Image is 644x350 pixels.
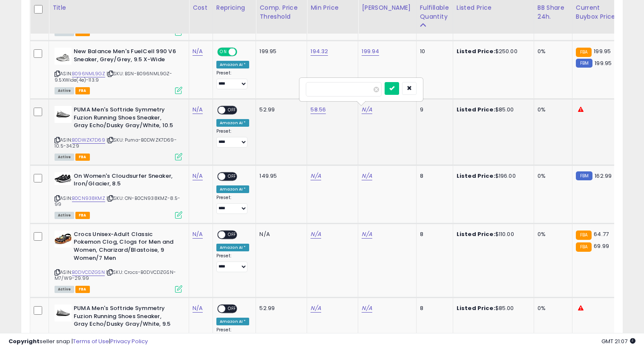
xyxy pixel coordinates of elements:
span: | SKU: ON-B0CN938KMZ-8.5-99 [55,195,180,208]
b: PUMA Men's Softride Symmetry Fuzion Running Shoes Sneaker, Gray Echo/Dusky Gray/White, 10.5 [74,106,177,132]
div: Amazon AI * [216,185,250,193]
span: 64.77 [594,230,609,238]
div: ASIN: [55,48,182,93]
a: N/A [362,230,372,239]
div: Amazon AI * [216,61,250,68]
img: 419X2xLCxpL._SL40_.jpg [55,172,72,185]
div: Repricing [216,3,253,12]
div: BB Share 24h. [538,3,569,21]
div: 8 [420,304,446,312]
span: | SKU: Puma-B0DWZK7D69-10.5-34.29 [55,137,177,149]
span: 162.99 [595,172,612,180]
div: Amazon AI * [216,119,250,127]
a: N/A [362,105,372,114]
div: Listed Price [457,3,530,12]
div: Cost [193,3,209,12]
div: $250.00 [457,48,527,55]
span: 199.95 [594,47,611,55]
a: N/A [193,304,203,313]
div: 8 [420,172,446,180]
b: Listed Price: [457,47,495,55]
div: Amazon AI * [216,318,250,325]
span: FBA [75,154,90,161]
a: N/A [193,47,203,56]
span: OFF [236,48,250,56]
small: FBA [576,230,592,240]
span: All listings currently available for purchase on Amazon [55,286,74,293]
img: 31-9qBk4WqL._SL40_.jpg [55,48,72,65]
div: Fulfillable Quantity [420,3,449,21]
a: B0DWZK7D69 [72,137,105,144]
div: Comp. Price Threshold [259,3,303,21]
div: Preset: [216,128,250,148]
small: FBM [576,171,592,180]
div: 149.95 [259,172,300,180]
div: [PERSON_NAME] [362,3,412,12]
div: N/A [259,230,300,238]
a: N/A [310,230,321,239]
div: Preset: [216,70,250,89]
a: 58.56 [310,105,326,114]
a: B0DVCDZGSN [72,269,105,276]
span: All listings currently available for purchase on Amazon [55,87,74,94]
a: N/A [362,304,372,313]
div: 0% [538,172,566,180]
span: | SKU: BSN-B096NML9GZ-9.5XWide(4e)-113.9 [55,70,172,83]
span: FBA [75,286,90,293]
div: $110.00 [457,230,527,238]
div: 0% [538,106,566,114]
span: ON [218,48,229,56]
div: $85.00 [457,304,527,312]
div: ASIN: [55,172,182,218]
span: FBA [75,87,90,94]
img: 31qZR2LYryL._SL40_.jpg [55,304,72,322]
b: New Balance Men's FuelCell 990 V6 Sneaker, Grey/Grey, 9.5 X-Wide [74,48,177,65]
a: N/A [193,230,203,239]
span: 2025-10-7 21:07 GMT [601,337,635,345]
span: FBA [75,212,90,219]
div: Preset: [216,195,250,214]
b: On Women's Cloudsurfer Sneaker, Iron/Glacier, 8.5 [74,172,177,190]
span: OFF [225,173,239,180]
strong: Copyright [9,337,40,345]
small: FBA [576,48,592,57]
span: All listings currently available for purchase on Amazon [55,154,74,161]
a: N/A [193,172,203,180]
img: 41ZzJsg1CoL._SL40_.jpg [55,230,72,248]
span: OFF [225,305,239,313]
div: Title [52,3,185,12]
a: N/A [310,172,321,180]
a: B0CN938KMZ [72,195,105,202]
div: ASIN: [55,106,182,159]
div: Current Buybox Price [576,3,620,21]
small: FBA [576,242,592,252]
small: FBM [576,59,592,68]
div: 0% [538,48,566,55]
a: 199.94 [362,47,379,56]
a: 194.32 [310,47,328,56]
a: Terms of Use [73,337,109,345]
b: Listed Price: [457,172,495,180]
div: $196.00 [457,172,527,180]
div: ASIN: [55,230,182,292]
div: 52.99 [259,106,300,114]
div: seller snap | | [9,338,148,346]
a: Privacy Policy [110,337,148,345]
span: | SKU: Crocs-B0DVCDZGSN-M7/W9-29.99 [55,269,176,282]
b: Listed Price: [457,105,495,114]
a: N/A [193,105,203,114]
a: N/A [362,172,372,180]
div: 0% [538,304,566,312]
div: 8 [420,230,446,238]
div: Min Price [310,3,354,12]
div: $85.00 [457,106,527,114]
b: Listed Price: [457,304,495,312]
b: PUMA Men's Softride Symmetry Fuzion Running Shoes Sneaker, Gray Echo/Dusky Gray/White, 9.5 [74,304,177,330]
div: Amazon AI * [216,244,250,251]
span: All listings currently available for purchase on Amazon [55,212,74,219]
span: OFF [225,107,239,114]
img: 31qZR2LYryL._SL40_.jpg [55,106,72,123]
span: 199.95 [595,59,612,67]
div: 10 [420,48,446,55]
div: 199.95 [259,48,300,55]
